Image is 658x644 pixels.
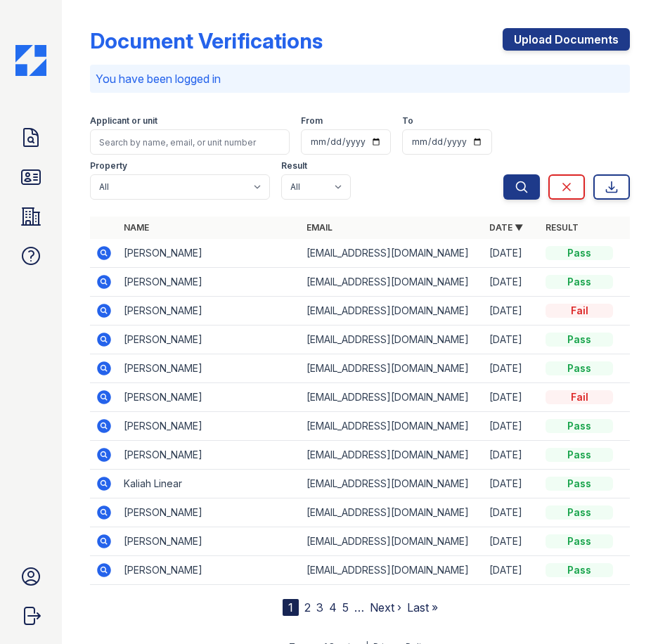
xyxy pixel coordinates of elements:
[484,383,540,412] td: [DATE]
[484,326,540,354] td: [DATE]
[546,477,613,491] div: Pass
[484,498,540,527] td: [DATE]
[118,239,301,268] td: [PERSON_NAME]
[301,412,484,441] td: [EMAIL_ADDRESS][DOMAIN_NAME]
[301,498,484,527] td: [EMAIL_ADDRESS][DOMAIN_NAME]
[546,275,613,289] div: Pass
[354,599,364,616] span: …
[301,326,484,354] td: [EMAIL_ADDRESS][DOMAIN_NAME]
[118,527,301,556] td: [PERSON_NAME]
[96,70,624,87] p: You have been logged in
[546,419,613,433] div: Pass
[546,304,613,318] div: Fail
[342,600,349,614] a: 5
[118,498,301,527] td: [PERSON_NAME]
[546,563,613,577] div: Pass
[304,600,311,614] a: 2
[90,160,127,172] label: Property
[402,115,413,127] label: To
[546,333,613,347] div: Pass
[124,222,149,233] a: Name
[118,412,301,441] td: [PERSON_NAME]
[316,600,323,614] a: 3
[546,390,613,404] div: Fail
[546,505,613,520] div: Pass
[484,297,540,326] td: [DATE]
[484,268,540,297] td: [DATE]
[301,441,484,470] td: [EMAIL_ADDRESS][DOMAIN_NAME]
[118,297,301,326] td: [PERSON_NAME]
[118,354,301,383] td: [PERSON_NAME]
[546,246,613,260] div: Pass
[301,383,484,412] td: [EMAIL_ADDRESS][DOMAIN_NAME]
[281,160,307,172] label: Result
[90,28,323,53] div: Document Verifications
[484,470,540,498] td: [DATE]
[301,354,484,383] td: [EMAIL_ADDRESS][DOMAIN_NAME]
[118,470,301,498] td: Kaliah Linear
[329,600,337,614] a: 4
[118,556,301,585] td: [PERSON_NAME]
[15,45,46,76] img: CE_Icon_Blue-c292c112584629df590d857e76928e9f676e5b41ef8f769ba2f05ee15b207248.png
[546,222,579,233] a: Result
[90,115,157,127] label: Applicant or unit
[503,28,630,51] a: Upload Documents
[407,600,438,614] a: Last »
[484,239,540,268] td: [DATE]
[301,239,484,268] td: [EMAIL_ADDRESS][DOMAIN_NAME]
[484,527,540,556] td: [DATE]
[118,326,301,354] td: [PERSON_NAME]
[301,297,484,326] td: [EMAIL_ADDRESS][DOMAIN_NAME]
[307,222,333,233] a: Email
[301,115,323,127] label: From
[118,383,301,412] td: [PERSON_NAME]
[283,599,299,616] div: 1
[546,361,613,375] div: Pass
[484,354,540,383] td: [DATE]
[301,527,484,556] td: [EMAIL_ADDRESS][DOMAIN_NAME]
[301,556,484,585] td: [EMAIL_ADDRESS][DOMAIN_NAME]
[484,556,540,585] td: [DATE]
[118,268,301,297] td: [PERSON_NAME]
[301,268,484,297] td: [EMAIL_ADDRESS][DOMAIN_NAME]
[546,448,613,462] div: Pass
[484,441,540,470] td: [DATE]
[301,470,484,498] td: [EMAIL_ADDRESS][DOMAIN_NAME]
[546,534,613,548] div: Pass
[484,412,540,441] td: [DATE]
[489,222,523,233] a: Date ▼
[118,441,301,470] td: [PERSON_NAME]
[90,129,290,155] input: Search by name, email, or unit number
[370,600,401,614] a: Next ›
